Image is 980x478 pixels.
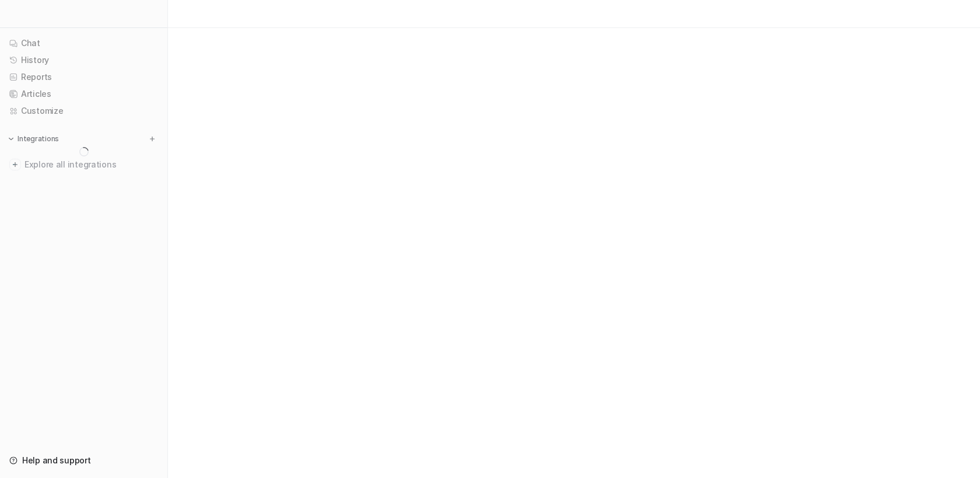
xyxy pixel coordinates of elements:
[5,133,62,145] button: Integrations
[5,52,163,68] a: History
[5,35,163,51] a: Chat
[17,134,59,144] p: Integrations
[9,159,21,170] img: explore all integrations
[24,155,158,174] span: Explore all integrations
[5,86,163,102] a: Articles
[5,69,163,85] a: Reports
[5,452,163,469] a: Help and support
[148,135,156,143] img: menu_add.svg
[5,103,163,119] a: Customize
[5,156,163,173] a: Explore all integrations
[7,135,15,143] img: expand menu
